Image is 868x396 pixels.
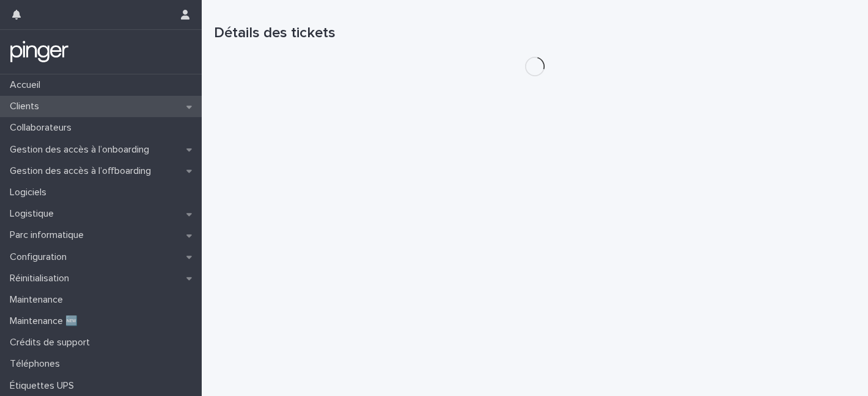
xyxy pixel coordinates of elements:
p: Crédits de support [5,337,100,348]
img: mTgBEunGTSyRkCgitkcU [10,40,69,64]
p: Clients [5,101,49,112]
p: Parc informatique [5,229,94,241]
p: Maintenance [5,294,73,306]
h1: Détails des tickets [214,24,856,42]
p: Réinitialisation [5,273,79,284]
p: Logiciels [5,187,56,198]
p: Maintenance 🆕 [5,315,87,327]
p: Gestion des accès à l’onboarding [5,144,159,156]
p: Configuration [5,251,76,263]
p: Étiquettes UPS [5,380,84,392]
p: Accueil [5,79,50,91]
p: Collaborateurs [5,122,81,134]
p: Gestion des accès à l’offboarding [5,165,161,177]
p: Téléphones [5,358,70,370]
p: Logistique [5,208,64,220]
